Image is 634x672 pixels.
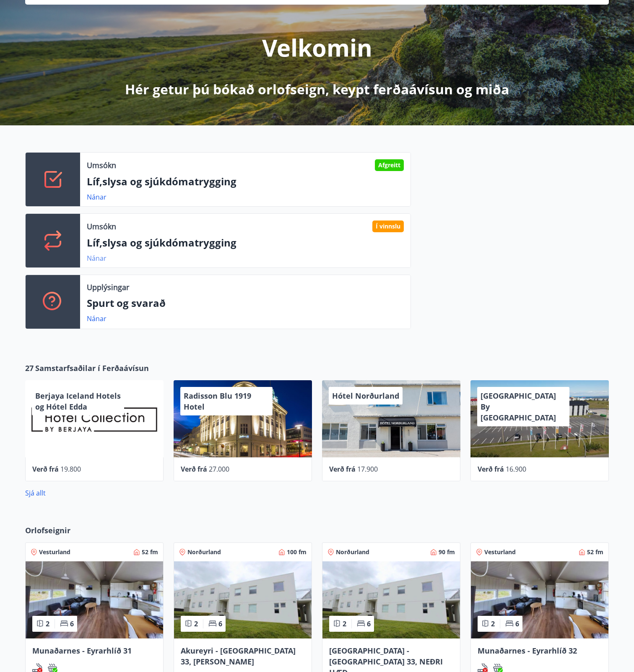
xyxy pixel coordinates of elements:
[87,174,404,189] p: Líf,slysa og sjúkdómatrygging
[142,548,158,556] span: 52 fm
[481,391,556,423] span: [GEOGRAPHIC_DATA] By [GEOGRAPHIC_DATA]
[187,548,221,556] span: Norðurland
[471,561,608,638] img: Paella dish
[181,464,207,474] span: Verð frá
[343,619,346,628] span: 2
[184,391,251,412] span: Radisson Blu 1919 Hotel
[218,619,222,628] span: 6
[478,464,504,474] span: Verð frá
[35,363,149,374] span: Samstarfsaðilar í Ferðaávísun
[287,548,307,556] span: 100 fm
[174,561,312,638] img: Paella dish
[35,391,121,412] span: Berjaya Iceland Hotels og Hótel Edda
[46,619,49,628] span: 2
[87,296,404,310] p: Spurt og svarað
[375,159,404,171] div: Afgreitt
[87,192,107,202] a: Nánar
[25,363,34,374] span: 27
[372,221,404,232] div: Í vinnslu
[322,561,460,638] img: Paella dish
[329,464,356,474] span: Verð frá
[39,548,70,556] span: Vesturland
[262,31,372,63] p: Velkomin
[87,254,107,263] a: Nánar
[491,619,495,628] span: 2
[478,646,577,656] span: Munaðarnes - Eyrarhlíð 32
[439,548,455,556] span: 90 fm
[332,391,399,401] span: Hótel Norðurland
[367,619,371,628] span: 6
[32,646,132,656] span: Munaðarnes - Eyrarhlíð 31
[209,464,229,474] span: 27.000
[60,464,81,474] span: 19.800
[26,561,163,638] img: Paella dish
[194,619,198,628] span: 2
[87,282,129,293] p: Upplýsingar
[587,548,603,556] span: 52 fm
[515,619,519,628] span: 6
[70,619,74,628] span: 6
[32,464,59,474] span: Verð frá
[87,314,107,323] a: Nánar
[87,236,404,250] p: Líf,slysa og sjúkdómatrygging
[506,464,526,474] span: 16.900
[87,160,116,171] p: Umsókn
[25,488,46,498] a: Sjá allt
[25,525,70,536] span: Orlofseignir
[357,464,378,474] span: 17.900
[181,646,296,667] span: Akureyri - [GEOGRAPHIC_DATA] 33, [PERSON_NAME]
[125,80,509,99] p: Hér getur þú bókað orlofseign, keypt ferðaávísun og miða
[87,221,116,232] p: Umsókn
[484,548,516,556] span: Vesturland
[336,548,369,556] span: Norðurland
